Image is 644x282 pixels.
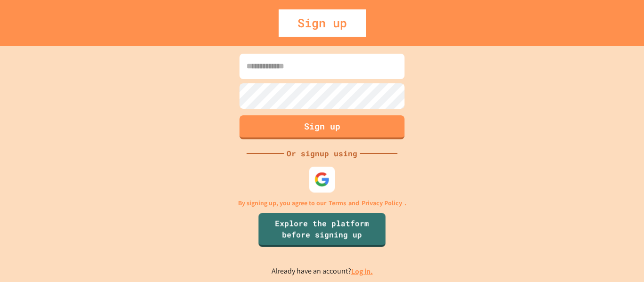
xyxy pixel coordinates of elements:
button: Sign up [239,115,405,139]
a: Explore the platform before signing up [258,213,385,247]
a: Privacy Policy [362,198,402,208]
p: By signing up, you agree to our and . [238,198,406,208]
div: Or signup using [284,148,360,159]
a: Log in. [351,266,373,276]
a: Terms [329,198,346,208]
img: google-icon.svg [314,171,330,187]
div: Sign up [279,9,366,37]
p: Already have an account? [272,266,373,277]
